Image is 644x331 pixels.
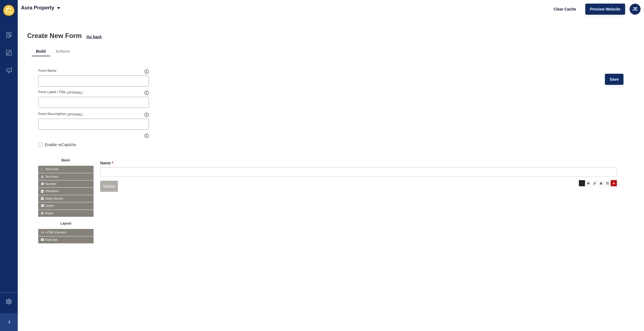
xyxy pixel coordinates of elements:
[38,236,94,243] span: Field Set
[38,210,94,217] span: Radio
[38,90,66,94] label: Form Label / Title
[51,46,74,56] li: Actions
[610,77,619,82] span: Save
[27,32,82,40] h1: Create New Form
[38,156,94,163] button: Basic
[67,113,83,117] span: (OPTIONAL)
[45,142,76,147] label: Enable reCaptcha
[100,160,113,166] label: Name
[549,4,581,15] button: Clear Cache
[585,4,625,15] button: Preview Website
[590,6,620,12] span: Preview Website
[38,180,94,187] span: Number
[38,112,66,116] label: Form Description
[632,6,638,12] span: JE
[67,91,83,95] span: (OPTIONAL)
[32,46,50,56] li: Build
[38,188,94,195] span: Checkbox
[554,6,576,12] span: Clear Cache
[38,166,94,173] span: Text Field
[86,34,102,40] button: Go back
[38,202,94,209] span: Select
[38,68,56,73] label: Form Name
[38,195,94,202] span: Select Boxes
[38,220,94,226] button: Layout
[38,229,94,236] span: HTML Element
[38,173,94,180] span: Text Area
[100,181,118,192] button: Submit
[21,1,54,15] p: Aura Property
[605,74,624,85] button: Save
